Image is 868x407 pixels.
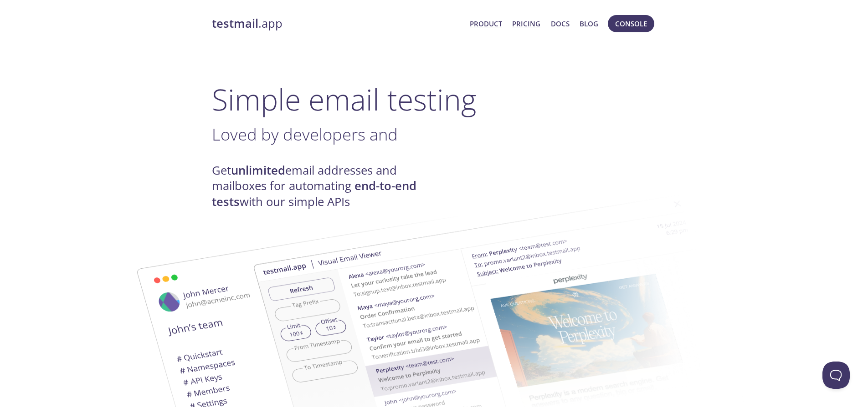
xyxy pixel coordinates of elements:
[822,362,850,389] iframe: Help Scout Beacon - Open
[212,163,434,210] h4: Get email addresses and mailboxes for automating with our simple APIs
[212,15,258,31] strong: testmail
[212,123,398,146] span: Loved by developers and
[608,15,654,32] button: Console
[231,162,285,178] strong: unlimited
[212,82,657,117] h1: Simple email testing
[615,18,647,30] span: Console
[212,16,463,31] a: testmail.app
[212,178,416,209] strong: end-to-end tests
[470,18,502,30] a: Product
[551,18,570,30] a: Docs
[512,18,540,30] a: Pricing
[580,18,598,30] a: Blog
